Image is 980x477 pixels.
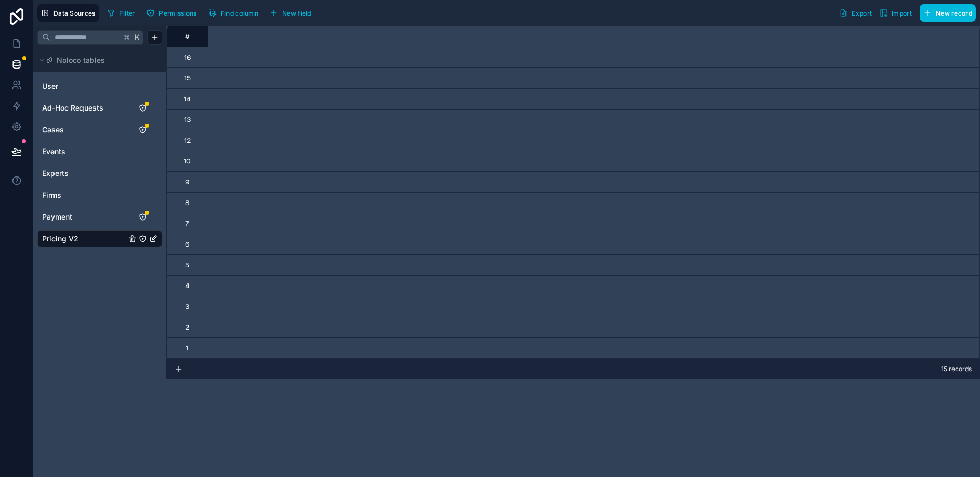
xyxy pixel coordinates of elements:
a: User [42,81,126,91]
div: Events [37,143,162,160]
span: Ad-Hoc Requests [42,103,103,113]
span: Export [852,9,872,17]
a: Cases [42,125,126,135]
span: Payment [42,212,72,222]
span: Experts [42,168,69,179]
span: Permissions [159,9,196,17]
button: Filter [103,5,139,21]
span: Noloco tables [57,55,105,65]
div: 13 [184,116,191,124]
span: 15 records [941,365,972,373]
span: K [133,34,141,41]
span: Import [892,9,912,17]
div: User [37,78,162,94]
div: Firms [37,187,162,203]
div: 1 [186,344,189,352]
div: Pricing V2 [37,230,162,247]
div: Experts [37,165,162,182]
span: User [42,81,58,91]
div: 6 [185,240,189,249]
span: Firms [42,190,61,200]
a: Pricing V2 [42,234,126,244]
div: Ad-Hoc Requests [37,100,162,116]
span: Data Sources [53,9,96,17]
button: Export [836,4,876,22]
div: 4 [185,282,190,290]
div: 7 [185,220,189,228]
div: # [174,33,200,40]
button: Import [876,4,916,22]
div: 8 [185,199,189,207]
div: 10 [184,157,191,166]
span: Events [42,146,65,157]
span: New field [282,9,312,17]
button: New record [920,4,976,22]
a: Payment [42,212,126,222]
div: Payment [37,209,162,225]
button: Permissions [143,5,200,21]
div: 5 [185,261,189,269]
a: Experts [42,168,126,179]
span: Find column [221,9,258,17]
a: Ad-Hoc Requests [42,103,126,113]
div: 16 [184,53,191,62]
div: 15 [184,74,191,83]
div: 14 [184,95,191,103]
button: Data Sources [37,4,99,22]
span: Filter [119,9,136,17]
span: Pricing V2 [42,234,78,244]
span: Cases [42,125,64,135]
div: 2 [185,323,189,332]
div: 9 [185,178,189,186]
a: Permissions [143,5,204,21]
div: 3 [185,303,189,311]
button: Find column [205,5,262,21]
a: Events [42,146,126,157]
a: New record [916,4,976,22]
button: New field [266,5,315,21]
button: Noloco tables [37,53,156,67]
div: 12 [184,137,191,145]
a: Firms [42,190,126,200]
span: New record [936,9,972,17]
div: Cases [37,121,162,138]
